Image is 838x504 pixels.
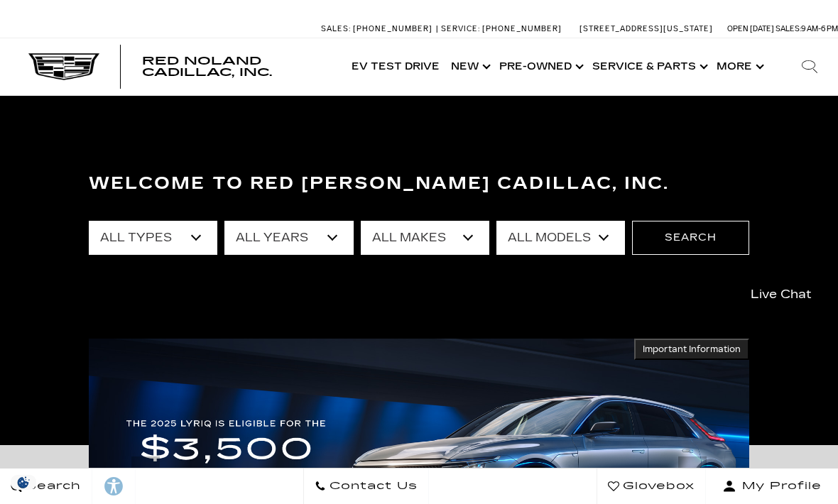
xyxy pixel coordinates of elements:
[142,54,272,79] span: Red Noland Cadillac, Inc.
[634,339,749,360] button: Important Information
[361,221,489,255] select: Filter by make
[776,24,801,33] span: Sales:
[353,24,432,33] span: [PHONE_NUMBER]
[131,456,160,499] div: Previous
[632,221,749,255] button: Search
[727,24,774,33] span: Open [DATE]
[89,170,749,198] h3: Welcome to Red [PERSON_NAME] Cadillac, Inc.
[706,469,838,504] button: Open user profile menu
[736,476,822,496] span: My Profile
[321,24,351,33] span: Sales:
[326,476,418,496] span: Contact Us
[801,24,838,33] span: 9 AM-6 PM
[494,38,587,95] a: Pre-Owned
[587,38,711,95] a: Service & Parts
[7,475,40,490] section: Click to Open Cookie Consent Modal
[7,475,40,490] img: Opt-Out Icon
[346,38,445,95] a: EV Test Drive
[303,469,429,504] a: Contact Us
[579,24,713,33] a: [STREET_ADDRESS][US_STATE]
[89,221,217,255] select: Filter by type
[711,38,767,95] button: More
[744,286,819,302] span: Live Chat
[436,25,565,33] a: Service: [PHONE_NUMBER]
[28,53,99,80] img: Cadillac Dark Logo with Cadillac White Text
[735,278,827,311] a: Live Chat
[597,469,706,504] a: Glovebox
[22,476,81,496] span: Search
[321,25,436,33] a: Sales: [PHONE_NUMBER]
[643,344,741,355] span: Important Information
[496,221,625,255] select: Filter by model
[619,476,695,496] span: Glovebox
[224,221,353,255] select: Filter by year
[445,38,494,95] a: New
[482,24,562,33] span: [PHONE_NUMBER]
[441,24,480,33] span: Service:
[678,456,707,499] div: Next
[142,55,332,78] a: Red Noland Cadillac, Inc.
